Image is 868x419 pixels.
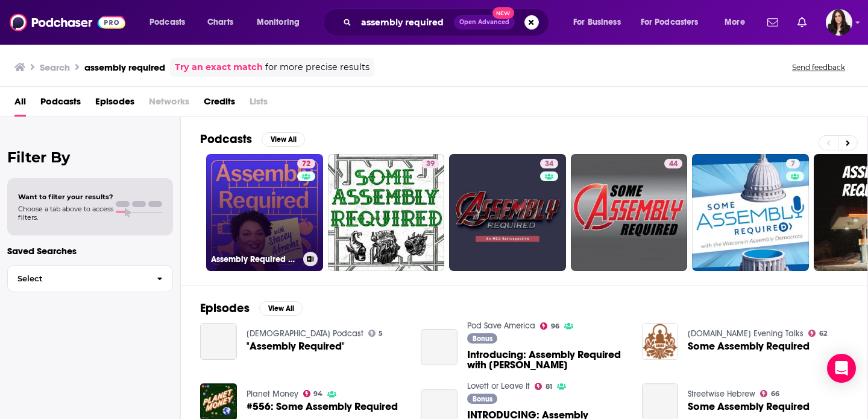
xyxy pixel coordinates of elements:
[259,301,303,316] button: View All
[7,149,173,166] h2: Filter By
[688,389,755,399] a: Streetwise Hebrew
[826,9,852,36] button: Show profile menu
[535,383,552,390] a: 81
[467,350,627,370] span: Introducing: Assembly Required with [PERSON_NAME]
[149,92,189,117] span: Networks
[546,384,552,389] span: 81
[467,321,535,331] a: Pod Save America
[492,7,514,19] span: New
[257,14,300,31] span: Monitoring
[819,331,827,336] span: 62
[473,395,492,403] span: Bonus
[716,13,760,32] button: open menu
[827,354,856,383] div: Open Intercom Messenger
[826,9,852,36] span: Logged in as RebeccaShapiro
[247,328,363,339] a: Riverside Church Podcast
[426,158,435,170] span: 39
[771,391,779,397] span: 66
[669,158,678,170] span: 44
[763,12,783,33] a: Show notifications dropdown
[8,275,147,283] span: Select
[10,11,125,34] img: Podchaser - Follow, Share and Rate Podcasts
[540,159,558,168] a: 34
[247,389,298,399] a: Planet Money
[149,14,185,31] span: Podcasts
[467,350,627,370] a: Introducing: Assembly Required with Stacey Abrams
[540,322,559,330] a: 96
[211,254,298,264] h3: Assembly Required with [PERSON_NAME]
[808,330,827,337] a: 62
[571,154,688,271] a: 44
[40,62,70,73] h3: Search
[551,324,559,329] span: 96
[473,335,492,342] span: Bonus
[207,14,233,31] span: Charts
[313,391,322,397] span: 94
[692,154,809,271] a: 7
[7,245,173,257] p: Saved Searches
[826,9,852,36] img: User Profile
[573,14,621,31] span: For Business
[247,401,398,412] a: #556: Some Assembly Required
[206,154,323,271] a: 72Assembly Required with [PERSON_NAME]
[141,13,201,32] button: open menu
[688,401,810,412] a: Some Assembly Required
[204,92,235,117] a: Credits
[459,19,509,25] span: Open Advanced
[467,381,530,391] a: Lovett or Leave It
[200,301,250,316] h2: Episodes
[200,13,241,32] a: Charts
[379,331,383,336] span: 5
[200,132,252,147] h2: Podcasts
[84,62,165,73] h3: assembly required
[788,62,849,72] button: Send feedback
[641,14,699,31] span: For Podcasters
[95,92,134,117] a: Episodes
[356,13,454,32] input: Search podcasts, credits, & more...
[793,12,811,33] a: Show notifications dropdown
[262,132,305,147] button: View All
[40,92,81,117] a: Podcasts
[14,92,26,117] a: All
[18,205,113,222] span: Choose a tab above to access filters.
[449,154,566,271] a: 34
[688,328,804,339] a: Dhammatalks.org Evening Talks
[688,341,810,351] a: Some Assembly Required
[250,92,268,117] span: Lists
[642,323,679,360] img: Some Assembly Required
[248,13,315,32] button: open menu
[200,132,305,147] a: PodcastsView All
[302,158,310,170] span: 72
[7,265,173,292] button: Select
[200,323,237,360] a: "Assembly Required"
[368,330,383,337] a: 5
[454,15,515,30] button: Open AdvancedNew
[328,154,445,271] a: 39
[633,13,716,32] button: open menu
[421,159,439,168] a: 39
[421,329,458,366] a: Introducing: Assembly Required with Stacey Abrams
[664,159,682,168] a: 44
[760,390,779,397] a: 66
[175,60,263,74] a: Try an exact match
[247,341,345,351] a: "Assembly Required"
[18,193,113,201] span: Want to filter your results?
[335,8,561,36] div: Search podcasts, credits, & more...
[791,158,795,170] span: 7
[725,14,745,31] span: More
[565,13,636,32] button: open menu
[303,390,323,397] a: 94
[200,301,303,316] a: EpisodesView All
[545,158,553,170] span: 34
[786,159,800,168] a: 7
